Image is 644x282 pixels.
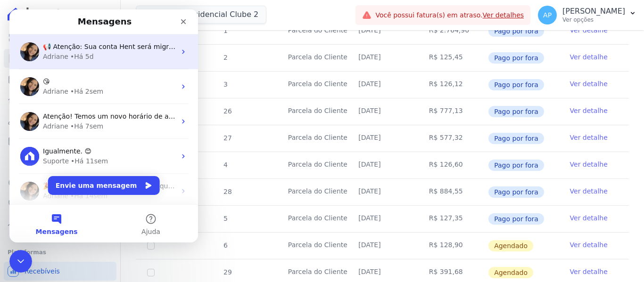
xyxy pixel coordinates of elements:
div: • Há 5d [61,42,84,52]
a: Ver detalhe [570,106,608,115]
span: 28 [223,188,232,195]
td: [DATE] [347,72,417,98]
td: R$ 127,35 [418,206,488,232]
span: 4 [223,161,228,169]
a: Ver detalhe [570,25,608,35]
td: Parcela do Cliente [277,233,347,259]
a: Parcelas [4,70,116,89]
div: • Há 14sem [61,182,98,192]
td: Parcela do Cliente [277,125,347,152]
span: 29 [223,268,232,276]
td: [DATE] [347,152,417,178]
a: Contratos [4,49,116,68]
span: Mensagens [26,219,68,226]
p: [PERSON_NAME] [562,7,625,16]
td: R$ 777,13 [418,98,488,125]
td: Parcela do Cliente [277,206,347,232]
div: Adriane [33,182,59,192]
span: Recebíveis [25,266,60,276]
img: Profile image for Adriane [11,172,30,191]
a: Lotes [4,90,116,109]
iframe: Intercom live chat [9,250,32,273]
a: Visão Geral [4,28,116,47]
td: R$ 126,60 [418,152,488,178]
a: Recebíveis [4,262,116,281]
span: Pago por fora [488,213,544,225]
span: Pago por fora [488,186,544,198]
td: [DATE] [347,179,417,205]
a: Ver detalhe [570,213,608,223]
span: Igualmente. 😊 [33,138,82,145]
span: 2 [223,54,228,61]
input: default [147,269,155,276]
div: Adriane [33,112,59,122]
span: Você possui fatura(s) em atraso. [375,10,524,20]
button: AP [PERSON_NAME] Ver opções [530,2,644,28]
td: Parcela do Cliente [277,179,347,205]
span: Pago por fora [488,160,544,171]
a: Troca de Arquivos [4,215,116,234]
a: Crédito [4,173,116,192]
span: Pago por fora [488,133,544,144]
span: 26 [223,107,232,115]
td: [DATE] [347,18,417,44]
td: R$ 2.764,90 [418,18,488,44]
div: • Há 11sem [61,147,99,157]
td: Parcela do Cliente [277,152,347,178]
span: Ajuda [132,219,151,226]
a: Ver detalhe [570,79,608,89]
img: Profile image for Adriane [11,68,30,87]
div: Suporte [33,147,59,157]
td: R$ 128,90 [418,233,488,259]
span: Agendado [488,240,533,251]
td: Parcela do Cliente [277,72,347,98]
img: Profile image for Adriane [11,103,30,121]
a: Negativação [4,194,116,213]
input: default [147,242,155,250]
div: Plataformas [8,247,113,258]
td: [DATE] [347,98,417,125]
td: Parcela do Cliente [277,45,347,71]
div: • Há 2sem [61,77,94,87]
a: Ver detalhe [570,267,608,276]
span: 😘 [33,68,41,76]
span: Pago por fora [488,25,544,37]
a: Ver detalhe [570,240,608,250]
button: Envie uma mensagem [39,167,150,185]
span: 27 [223,134,232,142]
span: 3 [223,81,228,88]
td: R$ 884,55 [418,179,488,205]
div: Adriane [33,42,59,52]
td: Parcela do Cliente [277,18,347,44]
button: Ajuda [94,195,189,233]
td: Parcela do Cliente [277,98,347,125]
a: Clientes [4,111,116,130]
a: Ver detalhe [570,52,608,62]
td: R$ 126,12 [418,72,488,98]
td: R$ 577,32 [418,125,488,152]
span: 5 [223,215,228,222]
a: Ver detalhe [570,186,608,196]
iframe: Intercom live chat [9,9,198,242]
p: Ver opções [562,16,625,24]
span: Pago por fora [488,79,544,90]
a: Ver detalhe [570,160,608,169]
a: Ver detalhes [483,11,524,19]
td: [DATE] [347,125,417,152]
button: Lumini Residencial Clube 2 [136,6,266,24]
img: Profile image for Suporte [11,137,30,156]
a: Ver detalhe [570,133,608,142]
img: Profile image for Adriane [11,33,30,52]
div: Adriane [33,77,59,87]
td: [DATE] [347,233,417,259]
span: AP [543,12,552,18]
span: Pago por fora [488,52,544,64]
a: Minha Carteira [4,132,116,151]
div: • Há 7sem [61,112,94,122]
td: [DATE] [347,45,417,71]
span: Agendado [488,267,533,278]
td: R$ 125,45 [418,45,488,71]
span: 6 [223,242,228,249]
